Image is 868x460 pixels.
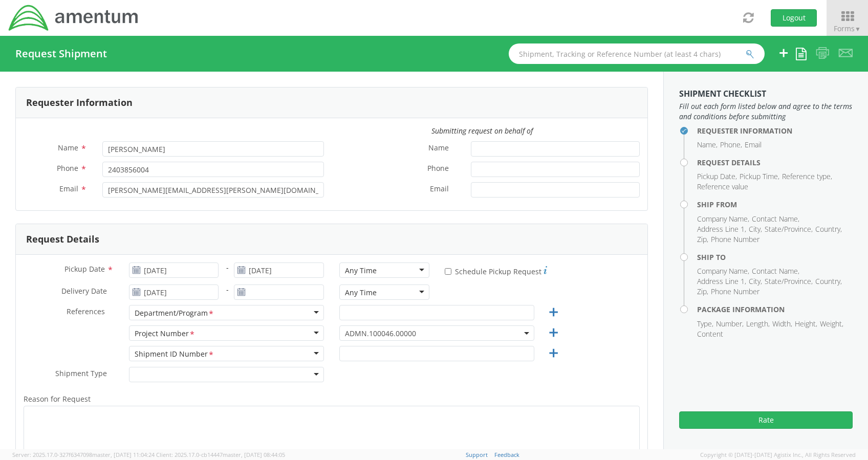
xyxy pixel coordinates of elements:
[855,25,861,33] span: ▼
[697,140,718,150] li: Name
[92,451,155,458] span: master, [DATE] 11:04:24
[15,48,107,59] h4: Request Shipment
[765,224,813,234] li: State/Province
[740,171,779,182] li: Pickup Time
[427,163,449,175] span: Phone
[815,224,842,234] li: Country
[8,4,140,32] img: dyn-intl-logo-049831509241104b2a82.png
[697,266,749,276] li: Company Name
[135,349,214,360] div: Shipment ID Number
[57,163,78,173] span: Phone
[746,319,770,329] li: Length
[64,264,105,274] span: Pickup Date
[782,171,832,182] li: Reference type
[795,319,817,329] li: Height
[509,43,765,64] input: Shipment, Tracking or Reference Number (at least 4 chars)
[494,451,519,458] a: Feedback
[466,451,488,458] a: Support
[697,234,708,245] li: Zip
[345,288,377,298] div: Any Time
[428,143,449,155] span: Name
[61,286,107,298] span: Delivery Date
[771,9,817,27] button: Logout
[697,253,853,261] h4: Ship To
[772,319,792,329] li: Width
[752,266,799,276] li: Contact Name
[55,368,107,380] span: Shipment Type
[679,90,853,99] h3: Shipment Checklist
[697,276,746,287] li: Address Line 1
[752,214,799,224] li: Contact Name
[697,201,853,208] h4: Ship From
[711,234,759,245] li: Phone Number
[720,140,742,150] li: Phone
[26,234,99,245] h3: Request Details
[697,214,749,224] li: Company Name
[697,329,723,339] li: Content
[223,451,285,458] span: master, [DATE] 08:44:05
[339,325,534,341] span: ADMN.100046.00000
[445,265,547,277] label: Schedule Pickup Request
[700,451,856,459] span: Copyright © [DATE]-[DATE] Agistix Inc., All Rights Reserved
[820,319,843,329] li: Weight
[697,127,853,135] h4: Requester Information
[445,268,451,275] input: Schedule Pickup Request
[135,308,214,319] div: Department/Program
[67,306,105,316] span: References
[697,305,853,313] h4: Package Information
[697,159,853,166] h4: Request Details
[431,126,533,136] i: Submitting request on behalf of
[711,287,759,297] li: Phone Number
[697,171,737,182] li: Pickup Date
[679,101,853,122] span: Fill out each form listed below and agree to the terms and conditions before submitting
[26,98,133,108] h3: Requester Information
[697,287,708,297] li: Zip
[24,394,91,404] span: Reason for Request
[697,224,746,234] li: Address Line 1
[679,411,853,429] button: Rate
[430,184,449,195] span: Email
[135,328,196,339] div: Project Number
[765,276,813,287] li: State/Province
[716,319,744,329] li: Number
[59,184,78,193] span: Email
[749,224,762,234] li: City
[345,266,377,276] div: Any Time
[697,319,713,329] li: Type
[12,451,155,458] span: Server: 2025.17.0-327f6347098
[345,328,529,338] span: ADMN.100046.00000
[745,140,762,150] li: Email
[58,143,78,152] span: Name
[815,276,842,287] li: Country
[749,276,762,287] li: City
[834,24,861,33] span: Forms
[697,182,748,192] li: Reference value
[156,451,285,458] span: Client: 2025.17.0-cb14447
